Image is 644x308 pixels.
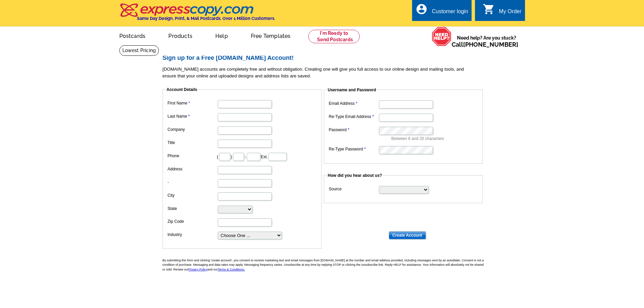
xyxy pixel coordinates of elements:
[452,41,518,48] span: Call
[483,7,522,16] a: shopping_cart My Order
[452,34,522,48] span: Need help? Are you stuck?
[168,113,217,119] label: Last Name
[119,8,275,21] a: Same Day Design, Print, & Mail Postcards. Over 1 Million Customers.
[109,27,157,43] a: Postcards
[329,114,378,120] label: Re-Type Email Address
[168,218,217,224] label: Zip Code
[158,27,203,43] a: Products
[163,66,487,79] p: [DOMAIN_NAME] accounts are completely free and without obligation. Creating one will give you ful...
[327,87,377,93] legend: Username and Password
[432,27,452,46] img: help
[166,87,198,93] legend: Account Details
[168,100,217,106] label: First Name
[432,8,468,18] div: Customer login
[137,16,275,21] h4: Same Day Design, Print, & Mail Postcards. Over 1 Million Customers.
[389,231,426,239] input: Create Account
[166,151,318,162] dd: ( ) - Ext.
[168,232,217,238] label: Industry
[205,27,239,43] a: Help
[483,3,495,15] i: shopping_cart
[329,127,378,133] label: Password
[168,126,217,133] label: Company
[168,166,217,172] label: Address
[415,3,428,15] i: account_circle
[240,27,302,43] a: Free Templates
[391,136,479,142] p: Between 6 and 20 characters
[499,8,522,18] div: My Order
[329,186,378,192] label: Source
[218,268,245,271] a: Terms & Conditions.
[189,268,208,271] a: Privacy Policy
[163,54,487,62] h2: Sign up for a Free [DOMAIN_NAME] Account!
[168,153,217,159] label: Phone
[163,258,487,272] p: By submitting this form and clicking 'create account', you consent to receive marketing text and ...
[415,7,468,16] a: account_circle Customer login
[327,172,383,179] legend: How did you hear about us?
[463,41,518,48] a: [PHONE_NUMBER]
[168,206,217,212] label: State
[168,179,217,185] label: -
[329,146,378,152] label: Re-Type Password
[168,192,217,198] label: City
[329,100,378,106] label: Email Address
[168,140,217,146] label: Title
